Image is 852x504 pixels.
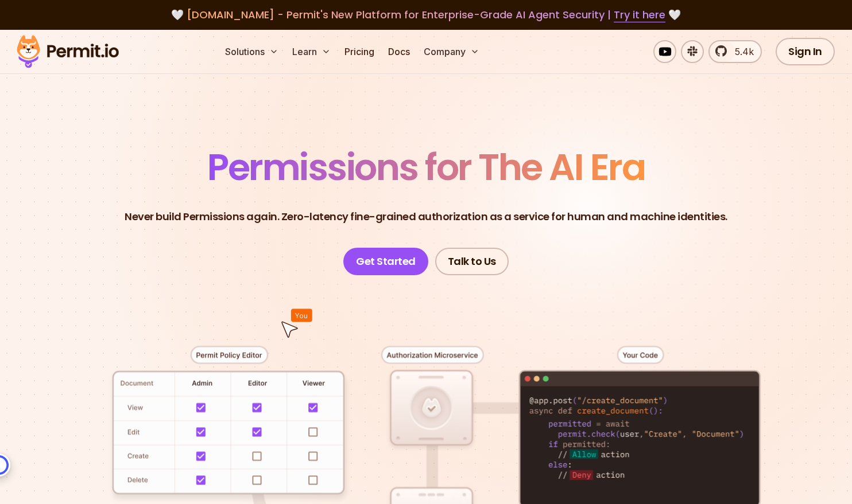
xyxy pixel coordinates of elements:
[728,45,754,58] span: 5.4k
[419,40,484,63] button: Company
[435,248,509,275] a: Talk to Us
[340,40,379,63] a: Pricing
[187,7,665,22] span: [DOMAIN_NAME] - Permit's New Platform for Enterprise-Grade AI Agent Security |
[207,142,645,193] span: Permissions for The AI Era
[384,40,415,63] a: Docs
[343,248,428,275] a: Get Started
[776,38,835,65] a: Sign In
[220,40,283,63] button: Solutions
[614,7,665,22] a: Try it here
[11,32,124,71] img: Permit logo
[28,7,824,23] div: 🤍 🤍
[708,40,762,63] a: 5.4k
[288,40,335,63] button: Learn
[125,209,727,225] p: Never build Permissions again. Zero-latency fine-grained authorization as a service for human and...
